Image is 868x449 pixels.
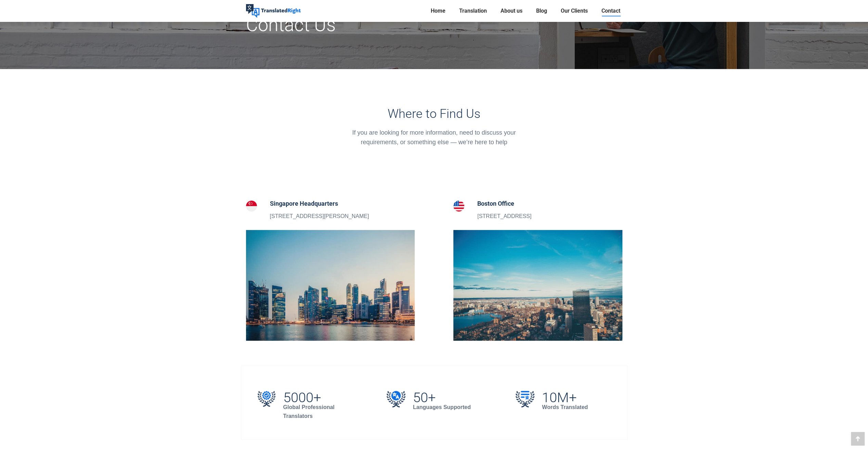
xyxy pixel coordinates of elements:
h5: Singapore Headquarters [270,199,369,208]
a: Contact [599,6,622,16]
p: [STREET_ADDRESS][PERSON_NAME] [270,212,369,221]
strong: Languages Supported [413,404,471,410]
span: Contact [601,8,620,14]
h2: 50+ [413,393,471,403]
img: 50+ [387,391,405,407]
img: Boston Office [453,201,464,212]
img: Contact our Singapore Translation Headquarters Office [246,230,415,341]
h2: 10M+ [542,393,588,403]
span: Home [431,8,445,14]
span: Translation [459,8,487,14]
img: Contact our Boston translation branch office [453,230,622,341]
img: 5000+ [258,391,276,407]
img: 10M+ [516,391,534,407]
h5: Boston Office [477,199,531,208]
a: Our Clients [559,6,590,16]
a: Blog [534,6,549,16]
img: Singapore Headquarters [246,201,257,212]
h2: 5000+ [283,393,352,403]
span: Our Clients [561,8,588,14]
img: Translated Right [246,4,301,18]
h1: Contact Us [246,14,493,36]
div: If you are looking for more information, need to discuss your requirements, or something else — w... [342,128,526,147]
span: About us [501,8,522,14]
a: Home [429,6,448,16]
a: About us [498,6,524,16]
strong: Global Professional Translators [283,404,334,419]
p: [STREET_ADDRESS] [477,212,531,221]
a: Translation [457,6,489,16]
span: Blog [536,8,547,14]
strong: Words Translated [542,404,588,410]
h3: Where to Find Us [342,107,526,121]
